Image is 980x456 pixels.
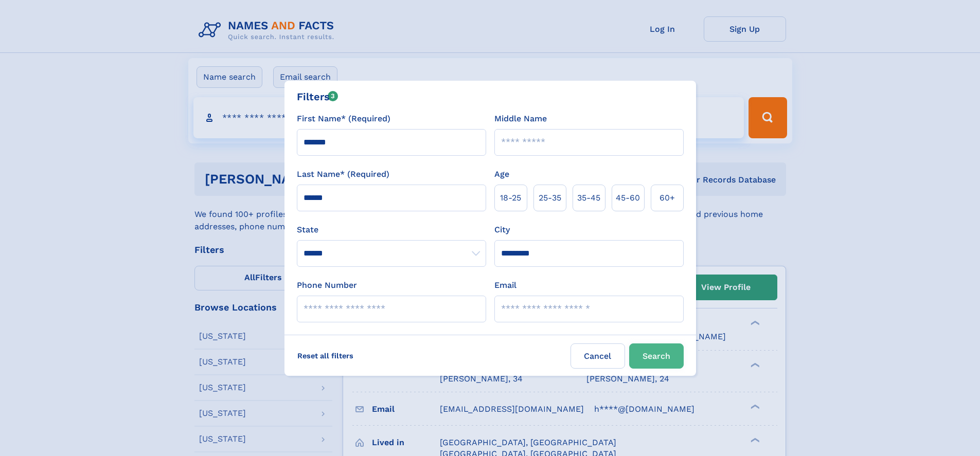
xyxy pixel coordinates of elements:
[297,224,486,236] label: State
[291,343,360,368] label: Reset all filters
[539,192,561,204] span: 25‑35
[297,168,389,180] label: Last Name* (Required)
[494,279,516,291] label: Email
[500,192,521,204] span: 18‑25
[629,343,684,369] button: Search
[571,343,625,369] label: Cancel
[494,224,510,236] label: City
[297,279,357,291] label: Phone Number
[297,113,390,125] label: First Name* (Required)
[660,192,675,204] span: 60+
[494,168,509,180] label: Age
[577,192,600,204] span: 35‑45
[616,192,640,204] span: 45‑60
[297,89,338,104] div: Filters
[494,113,547,125] label: Middle Name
